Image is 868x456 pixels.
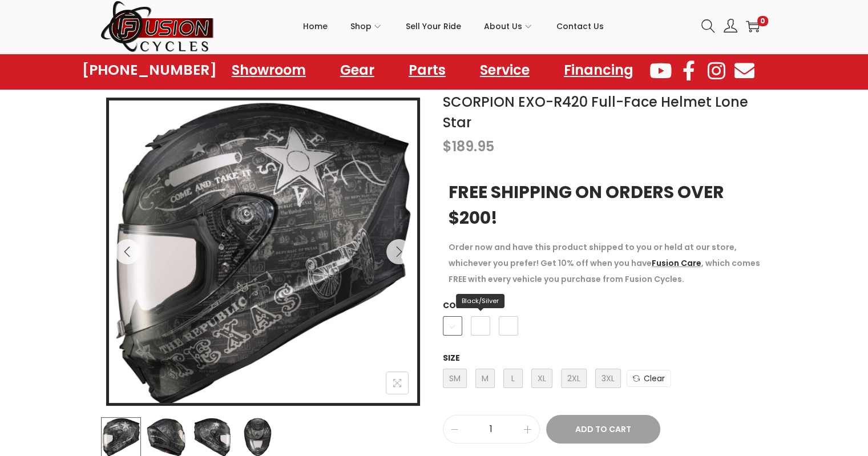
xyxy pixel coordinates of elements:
[449,239,762,287] p: Order now and have this product shipped to you or held at our store, whichever you prefer! Get 10...
[552,57,645,83] a: Financing
[443,300,472,311] label: Color
[561,369,587,388] span: 2XL
[449,179,762,231] h3: FREE SHIPPING ON ORDERS OVER $200!
[115,239,140,264] button: Previous
[443,352,460,364] label: Size
[220,57,645,83] nav: Menu
[406,12,461,41] span: Sell Your Ride
[303,12,328,41] span: Home
[531,369,552,388] span: XL
[469,57,541,83] a: Service
[475,369,495,388] span: M
[109,100,417,409] img: SCORPION EXO-R420 Full-Face Helmet Lone Star
[556,12,604,41] span: Contact Us
[386,239,411,264] button: Next
[556,1,604,52] a: Contact Us
[443,137,494,156] bdi: 189.95
[456,294,504,308] span: Black/Silver
[652,257,701,269] a: Fusion Care
[82,62,217,78] a: [PHONE_NUMBER]
[746,19,760,33] a: 0
[303,1,328,52] a: Home
[397,57,457,83] a: Parts
[546,415,660,443] button: Add to Cart
[215,1,693,52] nav: Primary navigation
[484,12,522,41] span: About Us
[406,1,461,52] a: Sell Your Ride
[443,137,452,156] span: $
[595,369,621,388] span: 3XL
[503,369,523,388] span: L
[443,421,539,437] input: Product quantity
[350,12,372,41] span: Shop
[350,1,383,52] a: Shop
[443,369,467,388] span: SM
[220,57,317,83] a: Showroom
[329,57,386,83] a: Gear
[484,1,534,52] a: About Us
[627,370,671,387] a: Clear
